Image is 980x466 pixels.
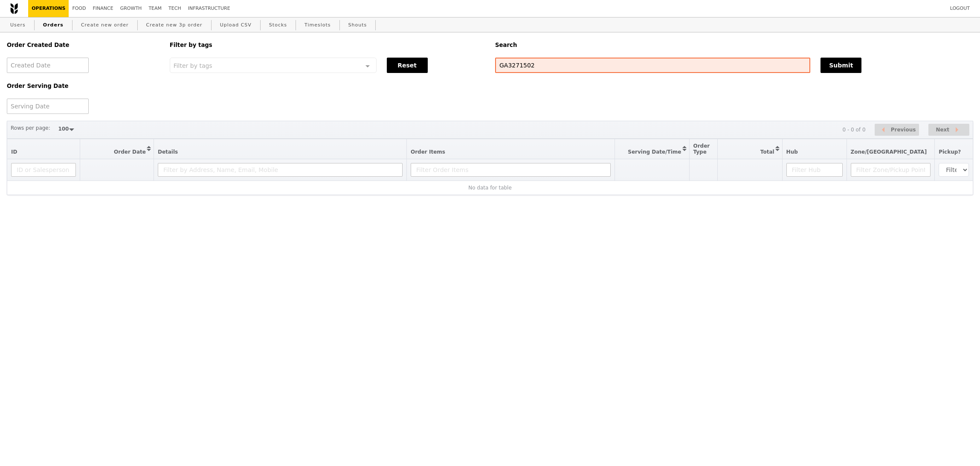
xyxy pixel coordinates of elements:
[158,149,178,155] span: Details
[842,127,865,133] div: 0 - 0 of 0
[217,17,255,33] a: Upload CSV
[786,149,798,155] span: Hub
[10,3,18,14] img: Grain logo
[387,58,428,73] button: Reset
[11,124,50,132] label: Rows per page:
[301,17,334,33] a: Timeslots
[158,163,403,177] input: Filter by Address, Name, Email, Mobile
[821,58,861,73] button: Submit
[170,42,485,48] h5: Filter by tags
[411,149,445,155] span: Order Items
[345,17,371,33] a: Shouts
[40,17,67,33] a: Orders
[7,83,159,89] h5: Order Serving Date
[851,163,931,177] input: Filter Zone/Pickup Point
[939,149,961,155] span: Pickup?
[11,149,17,155] span: ID
[693,143,710,155] span: Order Type
[11,163,76,177] input: ID or Salesperson name
[7,42,159,48] h5: Order Created Date
[875,124,919,136] button: Previous
[851,149,927,155] span: Zone/[GEOGRAPHIC_DATA]
[495,42,973,48] h5: Search
[928,124,969,136] button: Next
[495,58,810,73] input: Search any field
[11,185,969,191] div: No data for table
[78,17,132,33] a: Create new order
[7,17,29,33] a: Users
[411,163,611,177] input: Filter Order Items
[174,61,212,69] span: Filter by tags
[786,163,843,177] input: Filter Hub
[936,125,949,135] span: Next
[891,125,916,135] span: Previous
[7,99,89,114] input: Serving Date
[266,17,290,33] a: Stocks
[7,58,89,73] input: Created Date
[143,17,206,33] a: Create new 3p order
